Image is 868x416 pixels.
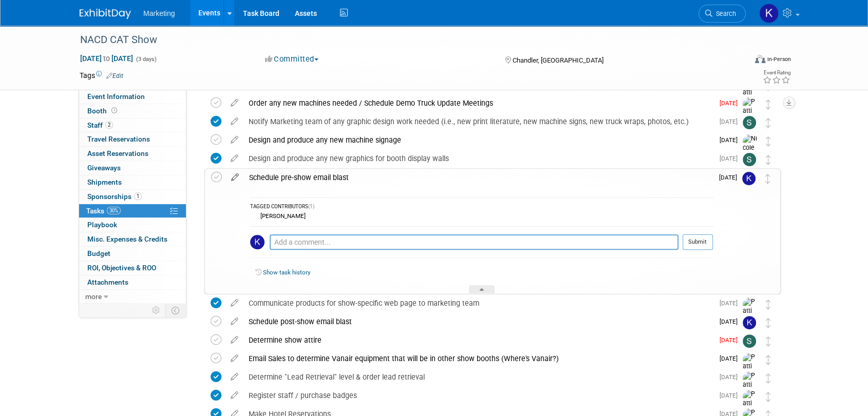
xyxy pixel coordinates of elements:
i: Move task [766,136,771,146]
div: Register staff / purchase badges [243,387,713,404]
i: Move task [766,392,771,402]
i: Move task [765,174,770,184]
a: edit [225,154,243,163]
a: Booth [79,104,186,118]
span: [DATE] [720,300,743,307]
a: edit [225,354,243,363]
i: Move task [766,300,771,309]
td: Personalize Event Tab Strip [147,304,165,317]
i: Move task [766,318,771,328]
td: Toggle Event Tabs [165,304,186,317]
div: Notify Marketing team of any graphic design work needed (i.e., new print literature, new machine ... [243,113,713,130]
span: Budget [87,249,110,257]
img: Patti Baxter [743,371,758,408]
div: In-Person [767,55,791,63]
span: Marketing [143,9,175,17]
img: Katie Hein [759,4,779,23]
span: Booth not reserved yet [109,107,119,114]
img: Katie Hein [250,235,265,249]
div: Schedule pre-show email blast [244,169,713,186]
div: Order any new machines needed / Schedule Demo Truck Update Meetings [243,94,713,112]
span: Travel Reservations [87,135,150,143]
a: Playbook [79,218,186,232]
img: Format-Inperson.png [755,55,765,63]
img: Patti Baxter [743,298,758,334]
a: edit [225,299,243,308]
div: Design and produce any new graphics for booth display walls [243,150,713,167]
span: Sponsorships [87,192,142,201]
img: Nicole Lubarski [743,134,758,171]
img: Patti Baxter [743,353,758,389]
div: TAGGED CONTRIBUTORS [250,203,713,212]
div: Schedule post-show email blast [243,313,713,330]
span: Booth [87,107,119,115]
img: Sara Tilden [743,334,756,348]
a: edit [225,117,243,126]
button: Submit [683,234,713,250]
span: [DATE] [720,318,743,325]
a: Budget [79,247,186,261]
div: Event Rating [763,70,790,75]
div: Determine show attire [243,331,713,349]
span: Shipments [87,178,122,186]
span: ROI, Objectives & ROO [87,264,156,272]
a: Tasks30% [79,204,186,218]
a: edit [225,135,243,145]
div: Design and produce any new machine signage [243,131,713,149]
i: Move task [766,373,771,383]
span: [DATE] [720,336,743,344]
span: 1 [134,192,142,200]
span: [DATE] [720,118,743,125]
span: more [85,292,102,301]
span: Chandler, [GEOGRAPHIC_DATA] [512,56,603,64]
a: Event Information [79,90,186,104]
a: edit [225,391,243,400]
a: Travel Reservations [79,132,186,146]
span: 30% [107,207,121,214]
a: Search [699,5,746,23]
a: Shipments [79,175,186,189]
img: ExhibitDay [80,9,131,19]
i: Move task [766,336,771,346]
a: edit [225,372,243,382]
a: edit [226,173,244,182]
span: [DATE] [720,100,743,107]
img: Patti Baxter [743,97,758,134]
a: more [79,290,186,304]
span: [DATE] [720,355,743,362]
i: Move task [766,118,771,128]
a: ROI, Objectives & ROO [79,261,186,275]
i: Move task [766,155,771,165]
a: Staff2 [79,118,186,132]
a: Show task history [263,269,310,276]
i: Move task [766,355,771,365]
div: [PERSON_NAME] [258,212,306,220]
span: Staff [87,121,113,129]
span: Search [712,10,736,17]
span: [DATE] [720,155,743,162]
div: Email Sales to determine Vanair equipment that will be in other show booths (Where's Vanair?) [243,350,713,367]
img: Sara Tilden [743,116,756,129]
span: [DATE] [719,174,742,181]
span: Attachments [87,278,128,286]
div: NACD CAT Show [77,31,730,49]
div: Communicate products for show-specific web page to marketing team [243,294,713,312]
div: Event Format [685,53,791,69]
span: to [102,54,111,63]
span: Misc. Expenses & Credits [87,235,167,243]
a: edit [225,335,243,345]
span: Asset Reservations [87,149,148,157]
span: (1) [308,204,314,209]
img: Katie Hein [742,172,756,185]
span: [DATE] [720,392,743,399]
a: Giveaways [79,161,186,175]
td: Tags [80,70,123,81]
span: [DATE] [720,136,743,144]
i: Move task [766,100,771,109]
span: 2 [105,121,113,129]
a: edit [225,317,243,326]
span: Playbook [87,221,117,229]
button: Committed [261,54,323,65]
span: Event Information [87,92,145,101]
img: Katie Hein [743,316,756,329]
